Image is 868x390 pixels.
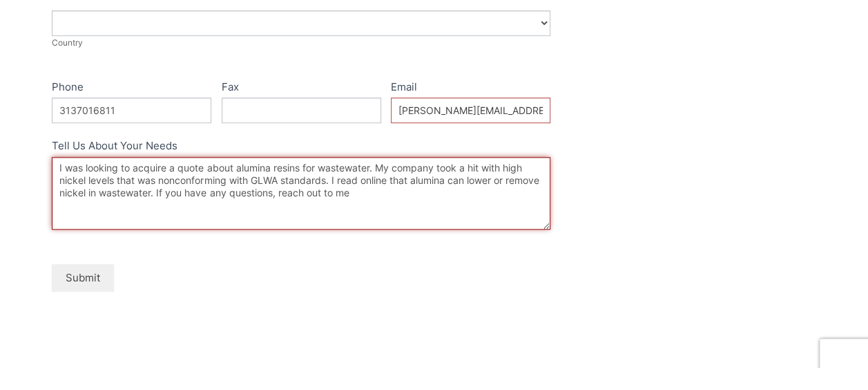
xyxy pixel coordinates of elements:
label: Phone [52,78,211,98]
button: Submit [52,264,114,291]
label: Email [391,78,550,98]
div: Country [52,36,550,50]
label: Fax [222,78,381,98]
label: Tell Us About Your Needs [52,137,550,157]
